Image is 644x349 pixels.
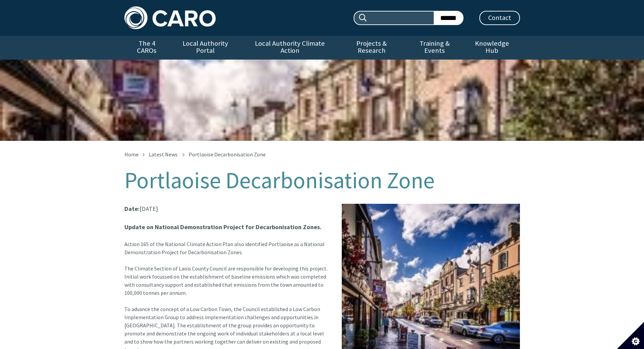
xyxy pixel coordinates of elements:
a: Contact [479,11,520,25]
strong: Date: [124,205,140,213]
a: Home [124,151,139,158]
h1: Portlaoise Decarbonisation Zone [124,168,520,193]
strong: Update on National Demonstration Project for Decarbonisation Zones. [124,223,321,231]
p: [DATE] [124,204,520,214]
a: Knowledge Hub [464,36,520,60]
a: The 4 CAROs [124,36,169,60]
a: Projects & Research [338,36,405,60]
span: Portlaoise Decarbonisation Zone [189,151,266,158]
a: Local Authority Portal [169,36,242,60]
a: Local Authority Climate Action [242,36,338,60]
button: Set cookie preferences [617,322,644,349]
a: Training & Events [405,36,464,60]
img: Caro logo [124,6,216,29]
a: Latest News [149,151,177,158]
